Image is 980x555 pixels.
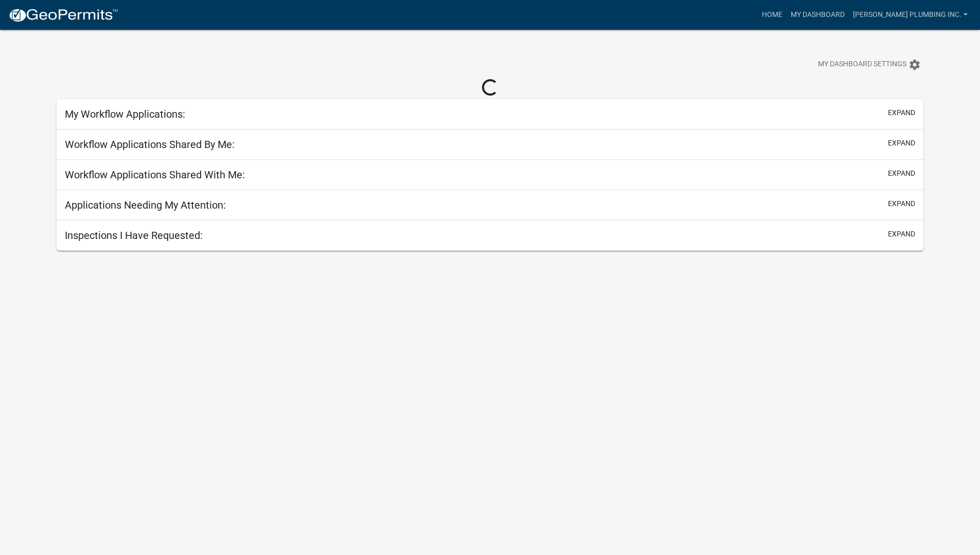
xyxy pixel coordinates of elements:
[888,168,915,179] button: expand
[888,138,915,149] button: expand
[787,5,849,25] a: My Dashboard
[65,229,203,242] h5: Inspections I Have Requested:
[65,108,185,120] h5: My Workflow Applications:
[65,169,245,181] h5: Workflow Applications Shared With Me:
[849,5,972,25] a: [PERSON_NAME] Plumbing inc.
[908,59,921,71] i: settings
[888,198,915,209] button: expand
[65,138,235,151] h5: Workflow Applications Shared By Me:
[888,107,915,118] button: expand
[810,54,929,75] button: My Dashboard Settingssettings
[818,59,906,71] span: My Dashboard Settings
[758,5,787,25] a: Home
[65,199,226,211] h5: Applications Needing My Attention:
[888,229,915,239] button: expand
